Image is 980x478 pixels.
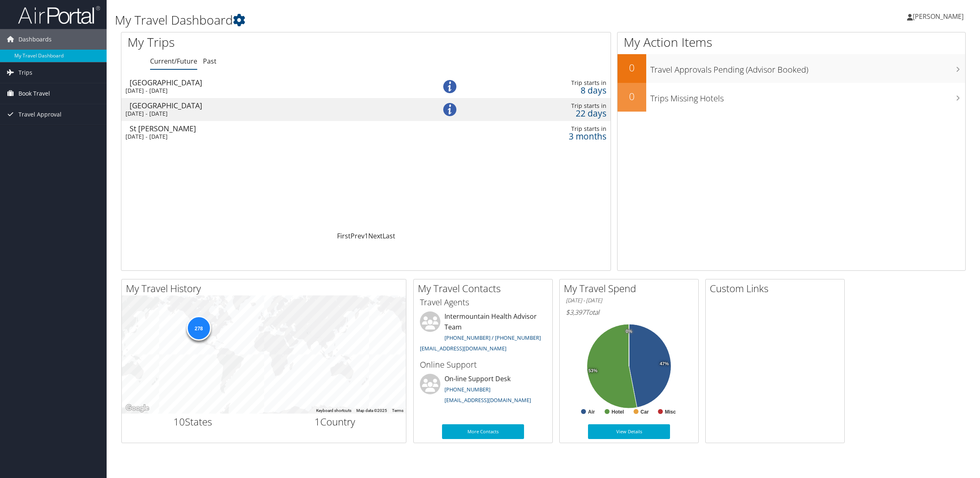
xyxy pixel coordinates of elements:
img: airportal-logo.png [18,5,100,25]
div: [GEOGRAPHIC_DATA] [130,102,411,109]
h2: My Travel History [126,281,406,295]
a: View Details [588,424,670,439]
img: alert-flat-solid-info.png [443,103,456,116]
a: Terms [392,408,403,413]
a: Past [203,57,217,66]
text: Air [588,409,595,415]
a: [PERSON_NAME] [907,4,972,29]
h1: My Action Items [618,34,965,51]
li: On-line Support Desk [416,374,550,407]
span: Dashboards [18,29,52,50]
button: Keyboard shortcuts [316,408,351,414]
a: [EMAIL_ADDRESS][DOMAIN_NAME] [420,345,506,352]
div: 278 [186,316,211,341]
h6: Total [566,308,692,317]
img: alert-flat-solid-info.png [443,80,456,93]
a: 0Trips Missing Hotels [618,83,965,112]
a: Last [383,231,395,240]
div: 8 days [491,87,606,94]
div: [DATE] - [DATE] [125,87,407,94]
a: 0Travel Approvals Pending (Advisor Booked) [618,54,965,83]
a: [PHONE_NUMBER] [444,386,490,393]
span: Trips [18,62,32,83]
h3: Trips Missing Hotels [650,89,965,104]
tspan: 47% [660,361,669,366]
h2: Country [270,415,400,429]
span: 10 [173,415,185,428]
a: [PHONE_NUMBER] / [PHONE_NUMBER] [444,334,541,341]
a: 1 [365,231,368,240]
text: Misc [665,409,676,415]
div: [GEOGRAPHIC_DATA] [130,79,411,86]
h3: Travel Agents [420,297,546,308]
div: 22 days [491,110,606,117]
a: Prev [351,231,365,240]
h6: [DATE] - [DATE] [566,297,692,304]
a: First [337,231,351,240]
div: St [PERSON_NAME] [130,125,411,132]
a: Next [368,231,383,240]
div: Trip starts in [491,79,606,87]
h2: Custom Links [710,281,844,295]
div: Trip starts in [491,125,606,133]
div: Trip starts in [491,102,606,110]
h2: 0 [618,61,646,75]
li: Intermountain Health Advisor Team [416,311,550,355]
div: [DATE] - [DATE] [125,133,407,140]
div: 3 months [491,133,606,140]
span: Map data ©2025 [356,408,387,413]
h3: Online Support [420,359,546,371]
text: Hotel [611,409,624,415]
a: [EMAIL_ADDRESS][DOMAIN_NAME] [444,396,531,404]
span: Book Travel [18,83,50,104]
div: [DATE] - [DATE] [125,110,407,117]
h2: My Travel Contacts [418,281,552,295]
h2: My Travel Spend [564,281,698,295]
span: $3,397 [566,308,586,317]
h1: My Travel Dashboard [115,11,686,29]
a: Current/Future [150,57,197,66]
span: 1 [315,415,320,428]
a: More Contacts [442,424,524,439]
tspan: 0% [626,329,632,334]
span: [PERSON_NAME] [913,12,964,21]
a: Open this area in Google Maps (opens a new window) [124,403,151,414]
h2: 0 [618,89,646,103]
tspan: 53% [588,368,597,373]
h1: My Trips [128,34,401,51]
h3: Travel Approvals Pending (Advisor Booked) [650,60,965,75]
span: Travel Approval [18,104,62,125]
h2: States [128,415,258,429]
img: Google [124,403,151,414]
text: Car [640,409,649,415]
